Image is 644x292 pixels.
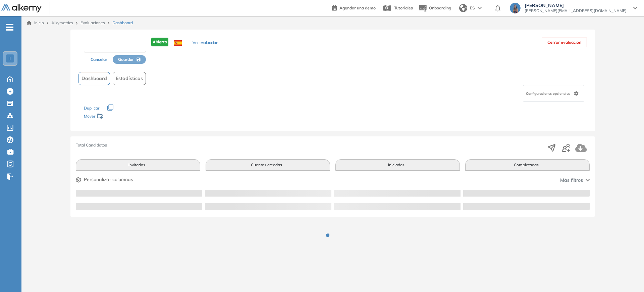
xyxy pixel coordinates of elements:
button: Completadas [465,159,590,171]
span: Dashboard [82,75,107,82]
button: Guardar [113,55,146,64]
button: Ver evaluación [193,40,218,47]
button: Onboarding [418,1,451,15]
span: Estadísticas [116,75,143,82]
span: Tutoriales [394,5,413,10]
span: Alkymetrics [51,20,73,25]
img: world [459,4,467,12]
span: Dashboard [112,20,133,26]
span: Más filtros [560,177,583,184]
a: Agendar una demo [332,3,376,11]
span: I [9,56,11,61]
span: Configuraciones opcionales [526,91,571,96]
i: - [6,27,13,28]
div: Configuraciones opcionales [523,85,584,102]
button: Cuentas creadas [206,159,330,171]
div: Mover [84,111,151,123]
span: Agendar una demo [339,5,376,10]
span: [PERSON_NAME] [525,3,627,8]
button: Cerrar evaluación [542,38,587,47]
button: Más filtros [560,177,590,184]
img: ESP [174,40,182,46]
button: Iniciadas [335,159,460,171]
img: arrow [478,7,482,9]
span: Onboarding [429,5,451,10]
span: ES [470,5,475,11]
span: Abierta [151,38,168,46]
a: Inicio [27,20,44,26]
span: Personalizar columnas [84,176,133,183]
img: Logo [1,4,42,13]
span: Guardar [118,56,134,62]
button: Invitados [76,159,200,171]
a: Evaluaciones [80,20,105,25]
button: Dashboard [78,72,110,85]
button: Estadísticas [113,72,146,85]
span: Total Candidatos [76,142,107,148]
button: Personalizar columnas [76,176,133,183]
span: [PERSON_NAME][EMAIL_ADDRESS][DOMAIN_NAME] [525,8,627,13]
span: Duplicar [84,106,99,111]
button: Cancelar [85,55,113,64]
